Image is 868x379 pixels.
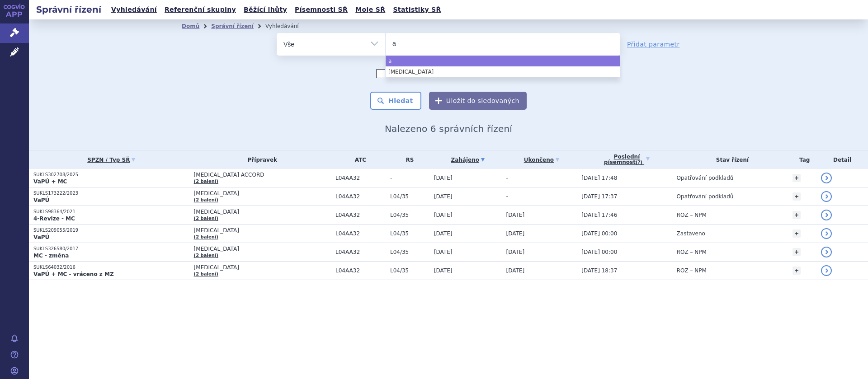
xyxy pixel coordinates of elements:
[108,4,160,16] a: Vyhledávání
[162,4,239,16] a: Referenční skupiny
[292,4,350,16] a: Písemnosti SŘ
[385,123,512,134] span: Nalezeno 6 správních řízení
[194,234,218,239] a: (2 balení)
[636,160,642,165] abbr: (?)
[581,193,617,200] span: [DATE] 17:37
[390,4,443,16] a: Statistiky SŘ
[821,265,832,276] a: detail
[194,197,218,202] a: (2 balení)
[788,150,816,169] th: Tag
[434,212,453,218] span: [DATE]
[194,209,331,215] span: [MEDICAL_DATA]
[793,192,801,201] a: +
[335,175,386,181] span: L04AA32
[194,246,331,252] span: [MEDICAL_DATA]
[29,3,108,16] h2: Správní řízení
[386,150,429,169] th: RS
[434,267,453,274] span: [DATE]
[33,215,75,222] strong: 4-Revize - MC
[677,193,734,200] span: Opatřování podkladů
[434,175,453,181] span: [DATE]
[33,253,69,259] strong: MC - změna
[189,150,331,169] th: Přípravek
[390,230,429,237] span: L04/35
[241,4,290,16] a: Běžící lhůty
[677,230,705,237] span: Zastaveno
[581,150,672,169] a: Poslednípísemnost(?)
[33,197,49,203] strong: VaPÚ
[581,212,617,218] span: [DATE] 17:46
[33,190,189,197] p: SUKLS173222/2023
[506,230,525,237] span: [DATE]
[370,92,421,110] button: Hledat
[386,66,620,77] li: [MEDICAL_DATA]
[390,212,429,218] span: L04/35
[33,209,189,215] p: SUKLS98364/2021
[211,23,254,29] a: Správní řízení
[581,230,617,237] span: [DATE] 00:00
[390,193,429,200] span: L04/35
[677,249,707,255] span: ROZ – NPM
[335,193,386,200] span: L04AA32
[821,173,832,183] a: detail
[793,248,801,256] a: +
[506,175,508,181] span: -
[33,178,67,185] strong: VaPÚ + MC
[506,249,525,255] span: [DATE]
[335,230,386,237] span: L04AA32
[672,150,788,169] th: Stav řízení
[434,249,453,255] span: [DATE]
[506,154,577,166] a: Ukončeno
[627,40,680,49] a: Přidat parametr
[331,150,386,169] th: ATC
[353,4,388,16] a: Moje SŘ
[581,249,617,255] span: [DATE] 00:00
[434,154,502,166] a: Zahájeno
[33,271,114,277] strong: VaPÚ + MC - vráceno z MZ
[33,154,189,166] a: SPZN / Typ SŘ
[429,92,527,110] button: Uložit do sledovaných
[581,267,617,274] span: [DATE] 18:37
[335,212,386,218] span: L04AA32
[793,211,801,219] a: +
[386,56,620,66] li: a
[434,230,453,237] span: [DATE]
[194,264,331,271] span: [MEDICAL_DATA]
[677,175,734,181] span: Opatřování podkladů
[194,179,218,184] a: (2 balení)
[390,267,429,274] span: L04/35
[194,271,218,276] a: (2 balení)
[194,216,218,221] a: (2 balení)
[33,264,189,271] p: SUKLS64032/2016
[677,267,707,274] span: ROZ – NPM
[33,172,189,178] p: SUKLS302708/2025
[506,193,508,200] span: -
[821,191,832,202] a: detail
[33,227,189,234] p: SUKLS209055/2019
[33,246,189,252] p: SUKLS326580/2017
[390,249,429,255] span: L04/35
[821,228,832,239] a: detail
[194,190,331,197] span: [MEDICAL_DATA]
[821,247,832,257] a: detail
[335,267,386,274] span: L04AA32
[335,249,386,255] span: L04AA32
[506,267,525,274] span: [DATE]
[182,23,199,29] a: Domů
[793,229,801,238] a: +
[33,234,49,240] strong: VaPÚ
[390,175,429,181] span: -
[816,150,868,169] th: Detail
[376,69,521,78] label: Zahrnout [DEMOGRAPHIC_DATA] přípravky
[793,174,801,182] a: +
[194,227,331,234] span: [MEDICAL_DATA]
[506,212,525,218] span: [DATE]
[581,175,617,181] span: [DATE] 17:48
[793,267,801,275] a: +
[194,253,218,258] a: (2 balení)
[821,210,832,220] a: detail
[265,19,311,33] li: Vyhledávání
[194,172,331,178] span: [MEDICAL_DATA] ACCORD
[677,212,707,218] span: ROZ – NPM
[434,193,453,200] span: [DATE]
